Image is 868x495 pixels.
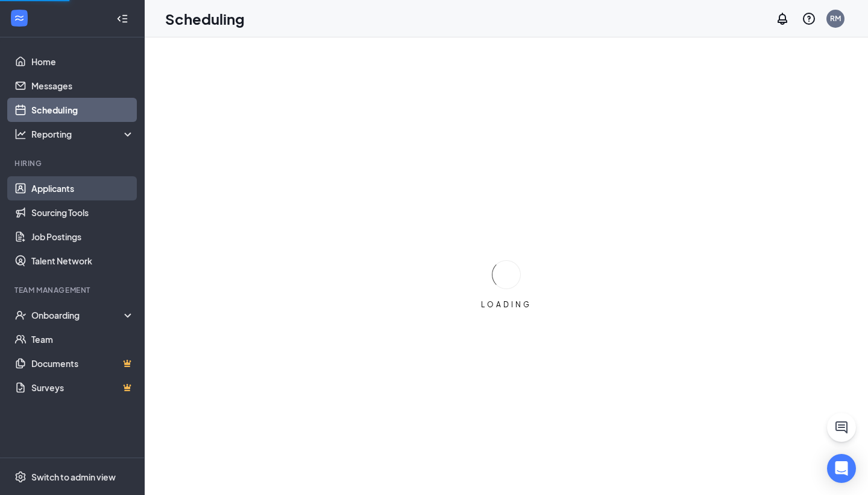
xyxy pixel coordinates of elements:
div: Hiring [14,158,132,168]
div: Open Intercom Messenger [827,454,856,483]
svg: Settings [14,471,27,483]
h1: Scheduling [165,8,245,29]
a: Applicants [31,176,134,200]
svg: Analysis [14,128,27,140]
a: DocumentsCrown [31,351,134,375]
a: Scheduling [31,98,134,122]
a: Sourcing Tools [31,200,134,225]
div: Reporting [31,128,135,140]
button: ChatActive [827,413,856,442]
a: Talent Network [31,249,134,273]
a: SurveysCrown [31,375,134,400]
div: LOADING [476,299,536,310]
div: Onboarding [31,309,124,321]
svg: Notifications [775,11,790,26]
div: RM [830,13,841,24]
svg: ChatActive [834,420,849,435]
svg: Collapse [116,13,128,25]
a: Team [31,327,134,351]
a: Job Postings [31,225,134,249]
div: Team Management [14,285,132,295]
svg: UserCheck [14,309,27,321]
a: Messages [31,74,134,98]
a: Home [31,49,134,74]
svg: QuestionInfo [802,11,816,26]
div: Switch to admin view [31,471,116,483]
svg: WorkstreamLogo [13,12,25,24]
